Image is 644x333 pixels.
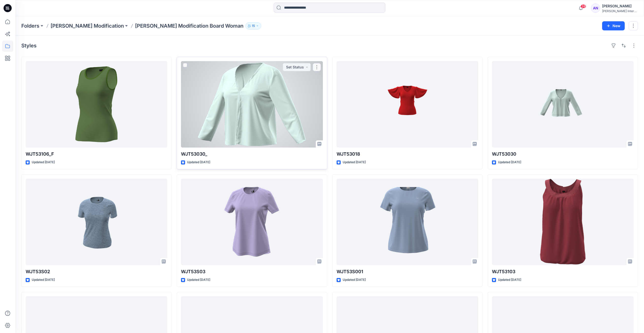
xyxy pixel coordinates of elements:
[343,277,366,283] p: Updated [DATE]
[492,61,634,147] a: WJT53030
[32,160,55,165] p: Updated [DATE]
[591,4,600,13] div: AN
[21,22,39,29] a: Folders
[32,277,55,283] p: Updated [DATE]
[187,160,210,165] p: Updated [DATE]
[26,268,167,275] p: WJT53S02
[187,277,210,283] p: Updated [DATE]
[181,179,323,265] a: WJT53S03
[492,179,634,265] a: WJT53103
[492,151,634,158] p: WJT53030
[26,61,167,147] a: WJT53106_F
[337,268,478,275] p: WJT53S001
[492,268,634,275] p: WJT53103
[26,179,167,265] a: WJT53S02
[26,151,167,158] p: WJT53106_F
[181,61,323,147] a: WJT53030_
[337,151,478,158] p: WJT53018
[51,22,124,29] a: [PERSON_NAME] Modification
[602,3,638,9] div: [PERSON_NAME]
[181,151,323,158] p: WJT53030_
[181,268,323,275] p: WJT53S03
[498,160,521,165] p: Updated [DATE]
[135,22,243,29] p: [PERSON_NAME] Modification Board Woman
[343,160,366,165] p: Updated [DATE]
[498,277,521,283] p: Updated [DATE]
[602,21,625,30] button: New
[581,4,586,8] span: 39
[337,61,478,147] a: WJT53018
[245,22,261,29] button: 15
[337,179,478,265] a: WJT53S001
[252,23,255,29] p: 15
[602,9,638,13] div: [PERSON_NAME] International
[21,43,37,49] h4: Styles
